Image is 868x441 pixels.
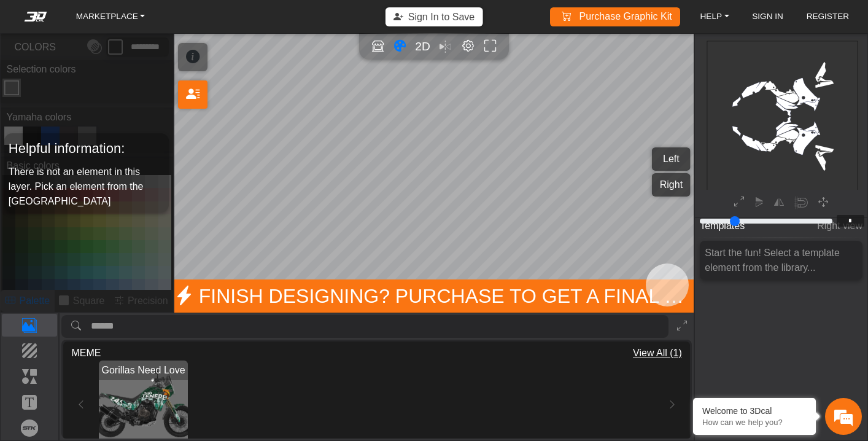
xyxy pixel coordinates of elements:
span: 2D [415,40,430,53]
span: We're online! [71,128,169,245]
input: search asset [91,315,668,338]
div: Articles [158,330,234,369]
button: Full screen [482,38,500,56]
a: REGISTER [802,8,854,25]
button: Pan [813,193,832,213]
button: Right [652,173,691,197]
a: SIGN IN [747,8,788,25]
a: Purchase Graphic Kit [554,7,677,26]
div: Minimize live chat window [201,6,231,36]
p: How can we help you? [702,418,807,427]
button: Sign In to Save [386,7,483,26]
span: Gorillas Need Love [99,363,187,378]
span: MEME [71,346,101,361]
span: There is not an element in this layer. Pick an element from the [GEOGRAPHIC_DATA] [9,166,144,206]
span: View All (1) [633,346,682,361]
a: MARKETPLACE [71,8,150,25]
button: Editor settings [459,38,477,56]
span: Start the fun! Select a template element from the library... [705,248,840,273]
a: HELP [696,8,734,25]
span: Conversation [6,352,82,361]
textarea: Type your message and hit 'Enter' [6,287,234,330]
div: FAQs [82,330,158,369]
button: Color tool [391,38,409,56]
div: Chat with us now [82,64,225,80]
button: 2D [414,38,432,56]
div: Welcome to 3Dcal [702,406,807,416]
button: Expand Library [672,315,692,338]
button: Open in Showroom [369,38,387,56]
h5: Helpful information: [9,138,165,160]
button: Expand 2D editor [730,193,749,213]
div: Navigation go back [14,63,32,82]
span: Finish Designing? Purchase to get a final review [174,279,694,313]
button: Left [652,147,691,171]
